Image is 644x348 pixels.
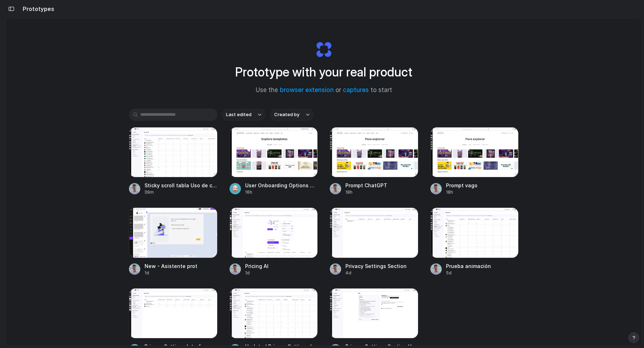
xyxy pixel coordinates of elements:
[145,270,218,276] div: 1d
[345,189,418,195] div: 18h
[430,127,519,195] a: Prompt vagoPrompt vago18h
[270,109,314,121] button: Created by
[256,86,392,95] span: Use the or to start
[129,207,218,276] a: New - Asistente protNew - Asistente prot1d
[222,109,266,121] button: Last edited
[274,111,299,118] span: Created by
[446,189,519,195] div: 18h
[345,262,418,270] span: Privacy Settings Section
[20,5,54,13] h2: Prototypes
[280,86,334,93] a: browser extension
[330,127,418,195] a: Prompt ChatGPTPrompt ChatGPT18h
[245,182,318,189] span: User Onboarding Options Modal
[345,270,418,276] div: 4d
[230,207,318,276] a: Pricing AIPricing AI1d
[343,86,369,93] a: captures
[145,262,218,270] span: New - Asistente prot
[226,111,252,118] span: Last edited
[145,189,218,195] div: 39m
[129,127,218,195] a: Sticky scroll tabla Uso de créditos de IASticky scroll tabla Uso de créditos de IA39m
[430,207,519,276] a: Prueba animaciónPrueba animación5d
[330,207,418,276] a: Privacy Settings SectionPrivacy Settings Section4d
[446,262,519,270] span: Prueba animación
[245,262,318,270] span: Pricing AI
[345,182,418,189] span: Prompt ChatGPT
[245,189,318,195] div: 16h
[145,182,218,189] span: Sticky scroll tabla Uso de créditos de IA
[446,270,519,276] div: 5d
[235,63,412,81] h1: Prototype with your real product
[446,182,519,189] span: Prompt vago
[245,270,318,276] div: 1d
[230,127,318,195] a: User Onboarding Options ModalUser Onboarding Options Modal16h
